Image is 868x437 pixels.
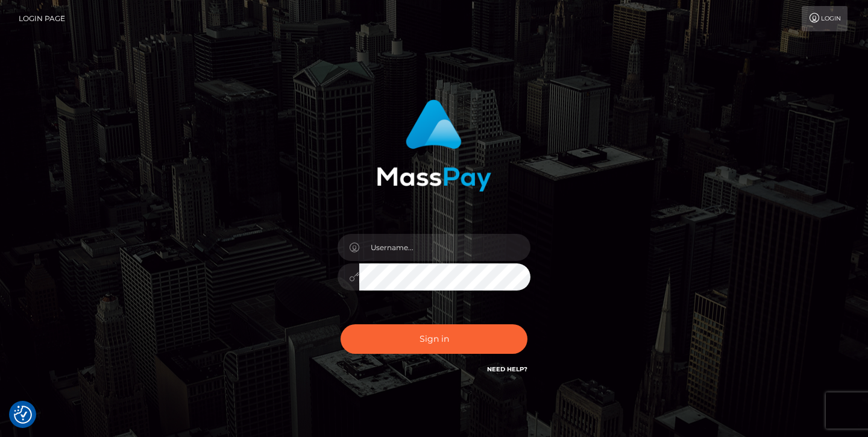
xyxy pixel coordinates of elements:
[14,406,32,424] button: Consent Preferences
[802,6,848,31] a: Login
[14,406,32,424] img: Revisit consent button
[19,6,65,31] a: Login Page
[487,365,527,373] a: Need Help?
[377,99,491,192] img: MassPay Login
[359,234,530,261] input: Username...
[341,324,527,354] button: Sign in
